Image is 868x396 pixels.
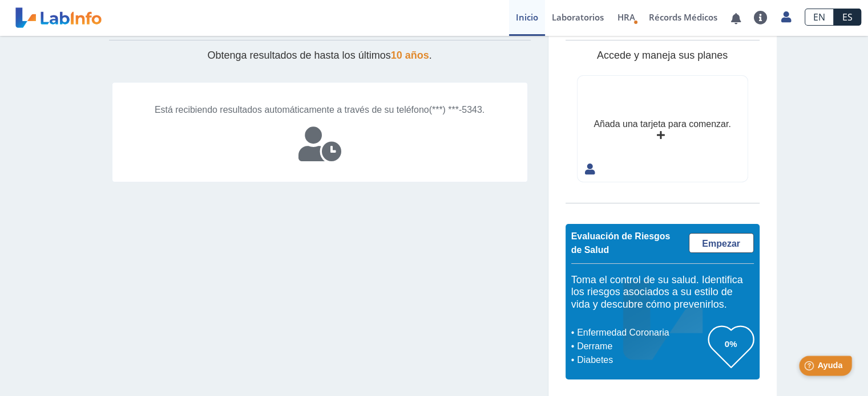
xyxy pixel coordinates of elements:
[805,9,834,26] a: EN
[617,11,635,23] span: HRA
[597,50,728,61] span: Accede y maneja sus planes
[574,326,708,340] li: Enfermedad Coronaria
[391,50,429,61] span: 10 años
[594,117,730,131] div: Añada una tarjeta para comenzar.
[574,353,708,367] li: Diabetes
[571,231,671,255] span: Evaluación de Riesgos de Salud
[766,352,855,383] iframe: Help widget launcher
[571,274,754,311] h5: Toma el control de su salud. Identifica los riesgos asociados a su estilo de vida y descubre cómo...
[574,340,708,353] li: Derrame
[708,337,754,351] h3: 0%
[207,50,431,61] span: Obtenga resultados de hasta los últimos .
[702,239,740,248] span: Empezar
[834,9,861,26] a: ES
[689,233,754,253] a: Empezar
[155,105,429,115] span: Está recibiendo resultados automáticamente a través de su teléfono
